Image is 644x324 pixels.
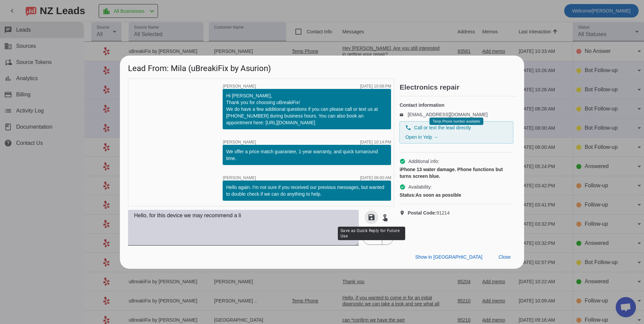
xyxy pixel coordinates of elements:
[415,254,482,260] span: Show in [GEOGRAPHIC_DATA]
[360,140,391,144] div: [DATE] 10:14:PM
[223,84,256,88] span: [PERSON_NAME]
[493,251,516,263] button: Close
[405,125,411,131] mat-icon: phone
[399,113,408,116] mat-icon: email
[399,192,415,198] strong: Status:
[226,184,388,197] div: Hello again. I'm not sure if you received our previous messages, but wanted to double check if we...
[405,134,438,140] a: Open in Yelp →
[384,234,392,242] mat-icon: arrow_drop_down
[399,102,513,108] h4: Contact information
[498,254,511,260] span: Close
[399,158,406,164] mat-icon: check_circle
[381,213,389,221] mat-icon: touch_app
[414,124,471,131] span: Call or text the lead directly
[226,148,388,162] div: We offer a price match guarantee, 1-year warranty, and quick turnaround time.​
[399,84,516,91] h2: Electronics repair
[410,251,488,263] button: Show in [GEOGRAPHIC_DATA]
[360,176,391,180] div: [DATE] 08:00:AM
[226,92,388,126] div: Hi [PERSON_NAME], Thank you for choosing uBreakiFix! We do have a few additional questions if you...
[399,210,408,216] mat-icon: location_on
[363,231,382,245] span: Send
[399,166,513,180] div: iPhone 13 water damage. Phone functions but turns screen blue.
[223,140,256,144] span: [PERSON_NAME]
[408,158,439,165] span: Additional info:
[408,209,450,216] span: 91214
[367,213,376,221] mat-icon: save
[433,120,480,123] span: Temp Phone number available
[408,184,432,190] span: Availability:
[399,192,513,198] div: As soon as possible
[408,210,437,216] strong: Postal Code:
[408,112,487,117] a: [EMAIL_ADDRESS][DOMAIN_NAME]
[360,84,391,88] div: [DATE] 10:08:PM
[120,56,524,78] h1: Lead From: Mila (uBreakiFix by Asurion)
[399,184,406,190] mat-icon: check_circle
[223,176,256,180] span: [PERSON_NAME]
